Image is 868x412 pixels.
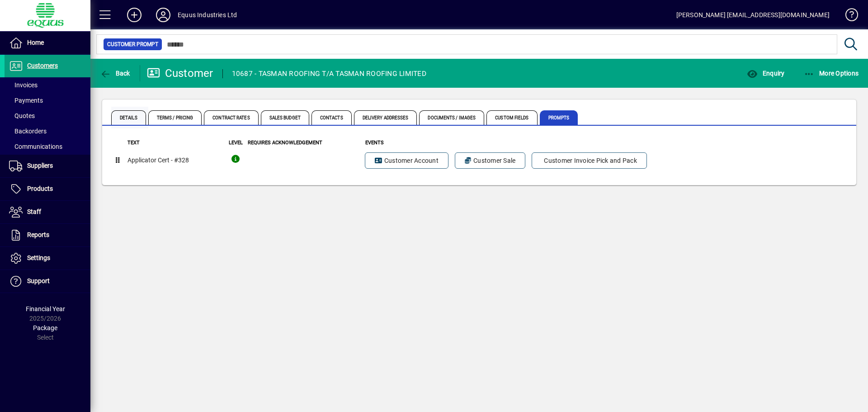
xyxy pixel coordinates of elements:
[33,324,57,331] span: Package
[365,139,809,147] th: Events
[27,277,50,284] span: Support
[802,65,861,81] button: More Options
[9,112,35,119] span: Quotes
[247,139,365,147] th: Requires Acknowledgement
[5,224,90,246] a: Reports
[107,40,158,49] span: Customer Prompt
[5,139,90,154] a: Communications
[839,2,857,31] a: Knowledge Base
[542,156,637,165] span: Customer Invoice Pick and Pack
[100,70,130,77] span: Back
[127,147,224,174] td: Applicator Cert - #328
[261,110,309,125] span: Sales Budget
[232,66,426,81] div: 10687 - TASMAN ROOFING T/A TASMAN ROOFING LIMITED
[127,139,224,147] th: Text
[419,110,484,125] span: Documents / Images
[27,162,53,169] span: Suppliers
[311,110,352,125] span: Contacts
[745,65,787,81] button: Enquiry
[90,65,140,81] app-page-header-button: Back
[5,247,90,270] a: Settings
[27,62,58,69] span: Customers
[27,208,41,215] span: Staff
[27,39,44,46] span: Home
[747,70,784,77] span: Enquiry
[5,93,90,108] a: Payments
[204,110,258,125] span: Contract Rates
[5,108,90,123] a: Quotes
[178,8,237,22] div: Equus Industries Ltd
[486,110,537,125] span: Custom Fields
[111,110,146,125] span: Details
[375,156,439,165] span: Customer Account
[9,143,62,150] span: Communications
[9,97,43,104] span: Payments
[540,110,578,125] span: Prompts
[5,123,90,139] a: Backorders
[26,305,65,313] span: Financial Year
[27,185,53,192] span: Products
[5,201,90,223] a: Staff
[5,155,90,177] a: Suppliers
[5,270,90,293] a: Support
[27,254,50,261] span: Settings
[465,156,516,165] span: Customer Sale
[9,81,38,89] span: Invoices
[149,7,178,23] button: Profile
[147,66,213,81] div: Customer
[148,110,202,125] span: Terms / Pricing
[5,77,90,93] a: Invoices
[9,128,47,135] span: Backorders
[5,178,90,200] a: Products
[98,65,132,81] button: Back
[804,70,859,77] span: More Options
[5,32,90,54] a: Home
[354,110,417,125] span: Delivery Addresses
[120,7,149,23] button: Add
[676,8,830,22] div: [PERSON_NAME] [EMAIL_ADDRESS][DOMAIN_NAME]
[224,139,247,147] th: Level
[27,231,49,238] span: Reports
